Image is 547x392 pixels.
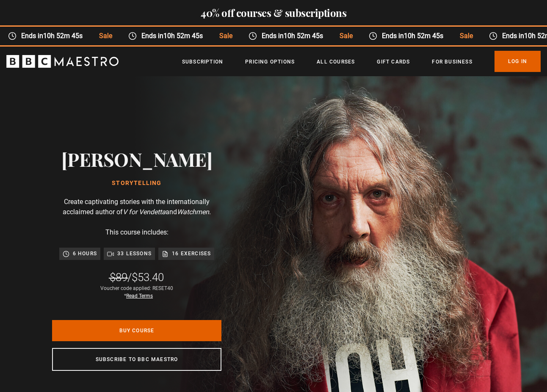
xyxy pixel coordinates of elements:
div: Voucher code applied: RESET40 [100,284,173,300]
a: Log In [495,51,541,72]
a: Subscribe to BBC Maestro [52,348,221,371]
p: 33 lessons [117,249,152,258]
span: Sale [211,31,240,41]
span: Ends in [257,31,331,41]
span: $53.40 [132,271,164,284]
div: / [110,270,164,284]
nav: Primary [182,51,541,72]
span: Ends in [137,31,211,41]
h1: Storytelling [61,180,213,187]
time: 10h 52m 45s [404,32,443,40]
a: Gift Cards [377,58,410,66]
i: Watchmen [177,208,209,216]
a: Buy Course [52,320,221,341]
p: 6 hours [73,249,97,258]
time: 10h 52m 45s [284,32,323,40]
time: 10h 52m 45s [43,32,83,40]
p: This course includes: [105,227,169,237]
time: 10h 52m 45s [163,32,203,40]
span: Ends in [377,31,451,41]
a: For business [432,58,472,66]
p: 16 exercises [172,249,211,258]
a: Pricing Options [245,58,295,66]
svg: BBC Maestro [6,55,119,68]
i: V for Vendetta [123,208,166,216]
span: Ends in [17,31,91,41]
span: Sale [331,31,360,41]
span: Sale [451,31,481,41]
a: All Courses [317,58,355,66]
p: Create captivating stories with the internationally acclaimed author of and . [52,197,221,217]
a: Subscription [182,58,223,66]
span: $89 [110,271,127,284]
h2: [PERSON_NAME] [61,148,213,170]
span: Sale [91,31,120,41]
a: Read Terms [126,293,153,299]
